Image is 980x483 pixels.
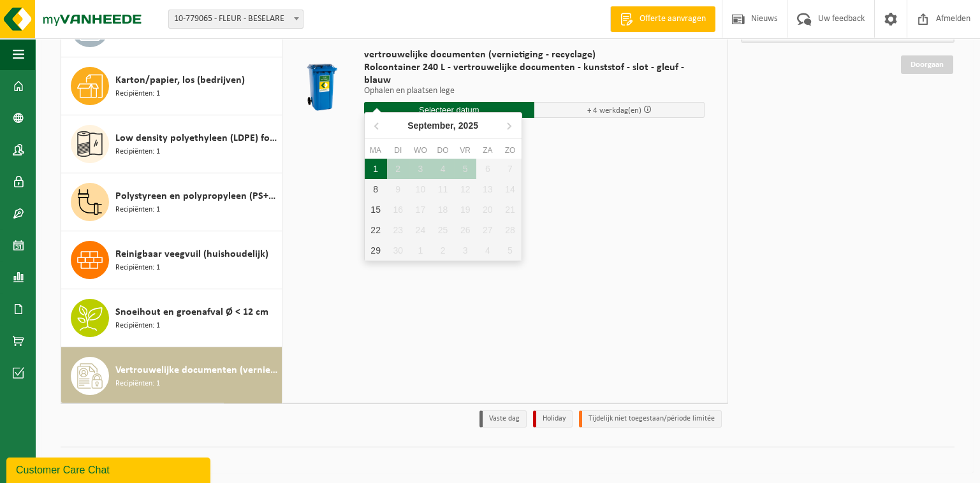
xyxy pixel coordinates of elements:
a: Offerte aanvragen [610,6,715,32]
span: 10-779065 - FLEUR - BESELARE [168,10,304,29]
div: di [387,144,409,157]
span: + 4 werkdag(en) [587,106,641,115]
li: Tijdelijk niet toegestaan/période limitée [579,410,722,428]
div: 22 [365,220,387,240]
button: Karton/papier, los (bedrijven) Recipiënten: 1 [61,57,282,115]
iframe: chat widget [6,455,213,483]
span: Offerte aanvragen [636,13,709,25]
button: Reinigbaar veegvuil (huishoudelijk) Recipiënten: 1 [61,231,282,289]
span: Recipiënten: 1 [115,320,160,332]
span: Low density polyethyleen (LDPE) folie, los, naturel [115,131,279,146]
li: Holiday [533,410,573,428]
div: wo [409,144,432,157]
span: Reinigbaar veegvuil (huishoudelijk) [115,247,268,262]
span: Rolcontainer 240 L - vertrouwelijke documenten - kunststof - slot - gleuf - blauw [364,61,705,87]
div: 1 [365,159,387,179]
div: za [476,144,499,157]
span: Vertrouwelijke documenten (vernietiging - recyclage) [115,363,279,378]
button: Low density polyethyleen (LDPE) folie, los, naturel Recipiënten: 1 [61,115,282,173]
span: Recipiënten: 1 [115,88,160,100]
div: 29 [365,240,387,261]
li: Vaste dag [479,410,527,428]
button: Polystyreen en polypropyleen (PS+PP) bloempotten en plantentrays gemengd Recipiënten: 1 [61,173,282,231]
button: Vertrouwelijke documenten (vernietiging - recyclage) Recipiënten: 1 [61,347,282,405]
span: Snoeihout en groenafval Ø < 12 cm [115,305,268,320]
span: Karton/papier, los (bedrijven) [115,73,245,88]
span: 10-779065 - FLEUR - BESELARE [169,10,303,28]
div: vr [454,144,476,157]
span: Recipiënten: 1 [115,204,160,216]
div: September, [402,115,483,136]
div: ma [365,144,387,157]
div: do [432,144,454,157]
span: Recipiënten: 1 [115,378,160,390]
span: Recipiënten: 1 [115,146,160,158]
span: Recipiënten: 1 [115,262,160,274]
button: Snoeihout en groenafval Ø < 12 cm Recipiënten: 1 [61,289,282,347]
i: 2025 [458,121,478,130]
div: 15 [365,199,387,220]
div: 8 [365,179,387,199]
a: Doorgaan [901,55,953,74]
span: Polystyreen en polypropyleen (PS+PP) bloempotten en plantentrays gemengd [115,189,279,204]
input: Selecteer datum [364,102,534,118]
p: Ophalen en plaatsen lege [364,87,705,96]
span: vertrouwelijke documenten (vernietiging - recyclage) [364,48,705,61]
div: zo [499,144,521,157]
